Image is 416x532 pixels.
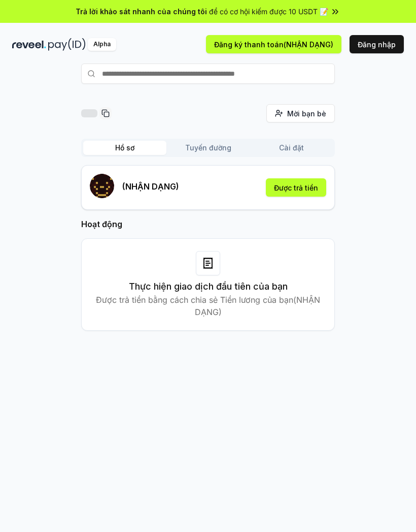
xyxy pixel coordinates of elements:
button: Được trả tiền [266,178,326,197]
button: Tuyến đường [166,141,250,155]
h3: Thực hiện giao dịch đầu tiên của bạn [129,279,288,294]
div: Alpha [88,38,116,51]
p: (NHẬN DẠNG) [122,180,179,193]
button: Đăng nhập [350,35,404,53]
span: để có cơ hội kiếm được 10 USDT 📝 [209,6,328,17]
button: Cài đặt [250,141,333,155]
span: Mời bạn bè [287,108,326,119]
button: Đăng ký thanh toán(NHẬN DẠNG) [206,35,341,53]
h2: Hoạt động [81,218,335,230]
button: Hồ sơ [83,141,166,155]
img: chi trả_nhận dạng [48,38,86,51]
span: Trả lời khảo sát nhanh của chúng tôi [76,6,207,17]
button: Mời bạn bè [266,104,335,122]
img: tiết lộ_tối tăm [12,38,46,51]
p: Được trả tiền bằng cách chia sẻ Tiền lương của bạn(NHẬN DẠNG) [94,294,322,318]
